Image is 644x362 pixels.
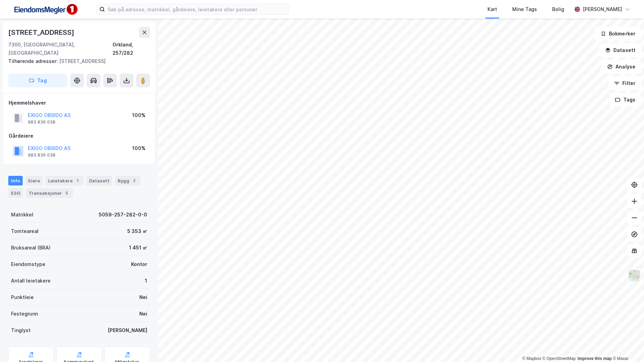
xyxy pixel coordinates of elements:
div: Bolig [552,5,564,13]
div: 1 [74,177,81,184]
button: Analyse [601,60,641,74]
a: OpenStreetMap [543,356,576,361]
div: Festegrunn [11,310,38,318]
div: 1 451 ㎡ [129,244,147,252]
div: Bygg [115,176,140,185]
div: 5059-257-282-0-0 [99,211,147,219]
div: 983 836 038 [28,119,55,125]
div: ESG [8,188,23,198]
button: Filter [608,76,641,90]
div: Eiendomstype [11,260,45,268]
div: [STREET_ADDRESS] [8,57,144,65]
div: Leietakere [45,176,84,185]
div: [PERSON_NAME] [108,326,147,334]
div: Nei [139,310,147,318]
div: Matrikkel [11,211,33,219]
div: 5 353 ㎡ [127,227,147,235]
div: Tinglyst [11,326,31,334]
div: Bruksareal (BRA) [11,244,51,252]
button: Datasett [599,43,641,57]
div: Antall leietakere [11,277,51,285]
div: Eiere [25,176,43,185]
div: [PERSON_NAME] [583,5,622,13]
div: Nei [139,293,147,301]
button: Tags [609,93,641,107]
div: 5 [63,190,70,196]
div: Punktleie [11,293,34,301]
span: Tilhørende adresser: [8,58,59,64]
div: Datasett [86,176,112,185]
a: Improve this map [578,356,612,361]
div: Orkland, 257/282 [112,41,150,57]
iframe: Chat Widget [610,329,644,362]
div: 2 [131,177,138,184]
img: Z [628,269,641,282]
div: Info [8,176,23,185]
div: 983 836 038 [28,152,55,158]
div: Kontor [131,260,147,268]
div: 7300, [GEOGRAPHIC_DATA], [GEOGRAPHIC_DATA] [8,41,112,57]
input: Søk på adresse, matrikkel, gårdeiere, leietakere eller personer [105,4,289,14]
div: Kontrollprogram for chat [610,329,644,362]
a: Mapbox [522,356,541,361]
div: 100% [132,144,146,152]
div: Hjemmelshaver [9,99,150,107]
button: Tag [8,74,67,87]
div: Gårdeiere [9,132,150,140]
div: [STREET_ADDRESS] [8,27,76,38]
div: 100% [132,111,146,119]
img: F4PB6Px+NJ5v8B7XTbfpPpyloAAAAASUVORK5CYII= [11,2,80,17]
div: 1 [145,277,147,285]
div: Transaksjoner [26,188,73,198]
button: Bokmerker [595,27,641,41]
div: Kart [487,5,497,13]
div: Tomteareal [11,227,39,235]
div: Mine Tags [512,5,537,13]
